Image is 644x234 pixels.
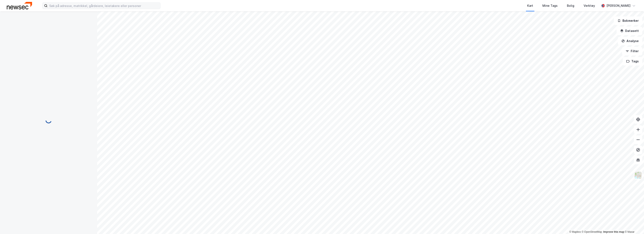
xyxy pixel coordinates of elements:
a: Mapbox [569,230,581,233]
div: Verktøy [584,3,595,8]
img: spinner.a6d8c91a73a9ac5275cf975e30b51cfb.svg [45,117,52,124]
a: Improve this map [603,230,624,233]
button: Filter [622,47,642,55]
input: Søk på adresse, matrikkel, gårdeiere, leietakere eller personer [48,3,160,9]
div: Kontrollprogram for chat [623,214,644,234]
button: Analyse [618,37,642,45]
img: newsec-logo.f6e21ccffca1b3a03d2d.png [7,2,32,9]
a: OpenStreetMap [582,230,602,233]
button: Datasett [617,27,642,35]
button: Tags [623,57,642,66]
img: Z [634,171,642,179]
div: Kart [527,3,533,8]
button: Bokmerker [614,16,642,25]
iframe: Chat Widget [623,214,644,234]
div: [PERSON_NAME] [606,3,630,8]
div: Mine Tags [542,3,558,8]
div: Bolig [567,3,574,8]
